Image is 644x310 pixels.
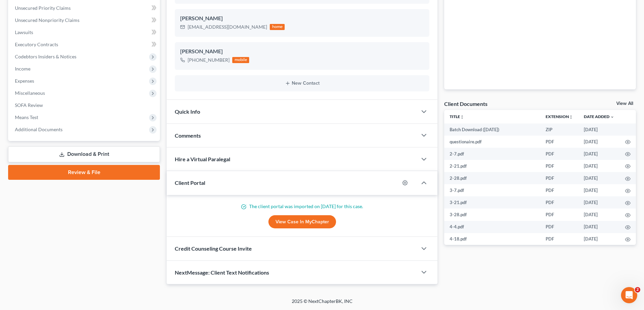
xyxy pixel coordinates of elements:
[15,17,79,23] span: Unsecured Nonpriority Claims
[540,160,578,172] td: PDF
[444,196,540,208] td: 3-21.pdf
[578,172,620,184] td: [DATE]
[450,114,464,119] a: Titleunfold_more
[616,101,633,106] a: View All
[8,165,160,180] a: Review & File
[15,5,71,11] span: Unsecured Priority Claims
[569,115,573,119] i: unfold_more
[635,287,640,292] span: 2
[444,208,540,221] td: 3-28.pdf
[15,78,34,84] span: Expenses
[610,115,614,119] i: expand_more
[175,179,205,186] span: Client Portal
[15,54,76,59] span: Codebtors Insiders & Notices
[444,123,540,136] td: Batch Download ([DATE])
[540,221,578,233] td: PDF
[180,15,424,23] div: [PERSON_NAME]
[546,114,573,119] a: Extensionunfold_more
[578,196,620,208] td: [DATE]
[188,57,230,63] div: [PHONE_NUMBER]
[188,24,267,30] div: [EMAIL_ADDRESS][DOMAIN_NAME]
[175,245,252,252] span: Credit Counseling Course Invite
[584,114,614,119] a: Date Added expand_more
[578,160,620,172] td: [DATE]
[175,108,200,115] span: Quick Info
[9,14,160,26] a: Unsecured Nonpriority Claims
[180,81,424,86] button: New Contact
[444,184,540,196] td: 3-7.pdf
[540,208,578,221] td: PDF
[175,269,269,276] span: NextMessage: Client Text Notifications
[9,38,160,51] a: Executory Contracts
[15,29,33,35] span: Lawsuits
[578,184,620,196] td: [DATE]
[578,136,620,148] td: [DATE]
[232,57,249,63] div: mobile
[268,215,336,229] a: View Case in MyChapter
[444,221,540,233] td: 4-4.pdf
[540,196,578,208] td: PDF
[129,298,515,310] div: 2025 © NextChapterBK, INC
[175,132,201,139] span: Comments
[444,100,487,107] div: Client Documents
[621,287,637,303] iframe: Intercom live chat
[578,221,620,233] td: [DATE]
[540,184,578,196] td: PDF
[15,102,43,108] span: SOFA Review
[15,41,58,47] span: Executory Contracts
[444,160,540,172] td: 2-21.pdf
[578,123,620,136] td: [DATE]
[15,90,45,96] span: Miscellaneous
[460,115,464,119] i: unfold_more
[540,123,578,136] td: ZIP
[540,233,578,245] td: PDF
[444,172,540,184] td: 2-28.pdf
[15,66,30,72] span: Income
[9,99,160,111] a: SOFA Review
[175,203,429,210] p: The client portal was imported on [DATE] for this case.
[578,233,620,245] td: [DATE]
[444,233,540,245] td: 4-18.pdf
[540,148,578,160] td: PDF
[578,148,620,160] td: [DATE]
[578,208,620,221] td: [DATE]
[9,26,160,38] a: Lawsuits
[15,126,63,132] span: Additional Documents
[175,156,230,162] span: Hire a Virtual Paralegal
[540,172,578,184] td: PDF
[9,2,160,14] a: Unsecured Priority Claims
[180,48,424,56] div: [PERSON_NAME]
[444,148,540,160] td: 2-7.pdf
[15,114,38,120] span: Means Test
[270,24,285,30] div: home
[444,136,540,148] td: questionaire.pdf
[8,146,160,162] a: Download & Print
[540,136,578,148] td: PDF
